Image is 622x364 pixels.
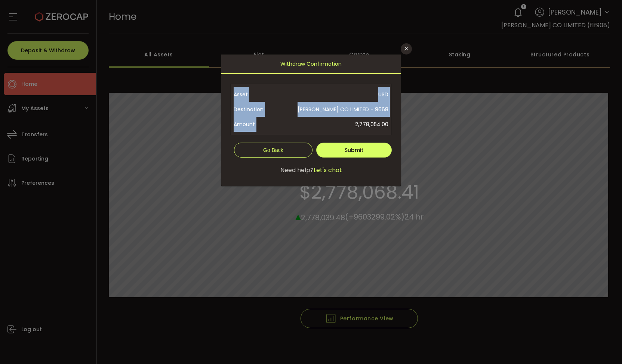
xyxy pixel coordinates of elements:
[234,117,281,132] span: Amount
[401,43,412,55] button: Close
[234,102,281,117] span: Destination
[263,147,283,153] span: Go Back
[532,283,622,364] div: 聊天小工具
[280,166,314,175] span: Need help?
[314,166,342,175] span: Let's chat
[281,117,388,132] span: 2,778,054.00
[281,102,388,117] span: [PERSON_NAME] CO LIMITED - 9668
[281,87,388,102] span: USD
[234,143,312,158] button: Go Back
[280,55,342,73] span: Withdraw Confirmation
[345,146,363,154] span: Submit
[234,87,281,102] span: Asset
[532,283,622,364] iframe: Chat Widget
[221,55,401,186] div: dialog
[316,143,392,158] button: Submit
